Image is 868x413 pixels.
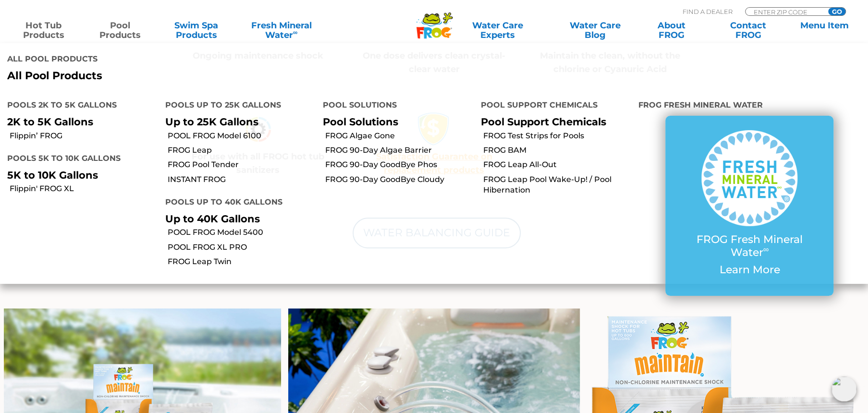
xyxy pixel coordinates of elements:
[325,131,473,141] a: FROG Algae Gone
[683,7,733,16] p: Find A Dealer
[7,169,150,181] p: 5K to 10K Gallons
[442,21,553,40] a: Water CareExperts
[638,21,706,40] a: AboutFROG
[7,50,427,70] h4: All Pool Products
[167,242,315,253] a: POOL FROG XL PRO
[167,174,315,185] a: INSTANT FROG
[483,131,631,141] a: FROG Test Strips for Pools
[638,97,861,116] h4: FROG Fresh Mineral Water
[480,116,623,128] p: Pool Support Chemicals
[162,21,230,40] a: Swim SpaProducts
[165,194,308,213] h4: Pools up to 40K Gallons
[480,97,623,116] h4: Pool Support Chemicals
[7,97,150,116] h4: Pools 2K to 5K Gallons
[753,8,818,16] input: Zip Code Form
[10,131,158,141] a: Flippin’ FROG
[165,116,308,128] p: Up to 25K Gallons
[483,174,631,196] a: FROG Leap Pool Wake-Up! / Pool Hibernation
[562,21,629,40] a: Water CareBlog
[828,8,845,15] input: GO
[483,145,631,156] a: FROG BAM
[167,131,315,141] a: POOL FROG Model 6100
[325,145,473,156] a: FROG 90-Day Algae Barrier
[167,159,315,170] a: FROG Pool Tender
[165,213,308,225] p: Up to 40K Gallons
[323,116,398,128] a: Pool Solutions
[685,130,814,281] a: FROG Fresh Mineral Water∞ Learn More
[685,264,814,276] p: Learn More
[685,233,814,259] p: FROG Fresh Mineral Water
[7,116,150,128] p: 2K to 5K Gallons
[10,183,158,194] a: Flippin' FROG XL
[831,377,856,401] img: openIcon
[10,21,77,40] a: Hot TubProducts
[167,227,315,238] a: POOL FROG Model 5400
[791,21,858,40] a: Menu Item
[86,21,154,40] a: PoolProducts
[167,256,315,267] a: FROG Leap Twin
[7,70,427,82] a: All Pool Products
[325,159,473,170] a: FROG 90-Day GoodBye Phos
[714,21,782,40] a: ContactFROG
[167,145,315,156] a: FROG Leap
[293,28,298,36] sup: ∞
[323,97,466,116] h4: Pool Solutions
[763,244,769,254] sup: ∞
[239,21,324,40] a: Fresh MineralWater∞
[483,159,631,170] a: FROG Leap All-Out
[325,174,473,185] a: FROG 90-Day GoodBye Cloudy
[165,97,308,116] h4: Pools up to 25K Gallons
[7,150,150,169] h4: Pools 5K to 10K Gallons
